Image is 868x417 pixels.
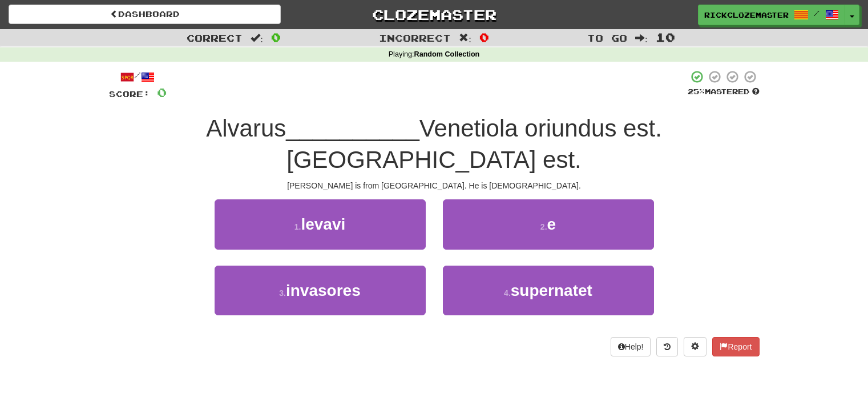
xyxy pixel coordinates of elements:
[109,89,150,99] span: Score:
[215,199,426,249] button: 1.levavi
[656,337,678,356] button: Round history (alt+y)
[286,115,419,142] span: __________
[656,30,675,44] span: 10
[279,288,286,298] small: 3 .
[443,199,654,249] button: 2.e
[109,180,760,191] div: [PERSON_NAME] is from [GEOGRAPHIC_DATA]. He is [DEMOGRAPHIC_DATA].
[698,5,845,25] a: RickClozemaster /
[298,5,570,25] a: Clozemaster
[251,33,263,43] span: :
[479,30,489,44] span: 0
[157,85,167,99] span: 0
[611,337,651,356] button: Help!
[635,33,648,43] span: :
[414,50,480,58] strong: Random Collection
[187,32,243,43] span: Correct
[814,9,819,17] span: /
[109,70,167,84] div: /
[294,222,301,231] small: 1 .
[688,87,760,97] div: Mastered
[587,32,627,43] span: To go
[443,266,654,315] button: 4.supernatet
[704,10,789,20] span: RickClozemaster
[271,30,281,44] span: 0
[379,32,451,43] span: Incorrect
[712,337,759,356] button: Report
[286,282,361,299] span: invasores
[301,215,345,233] span: levavi
[9,5,281,24] a: Dashboard
[547,215,556,233] span: e
[511,282,592,299] span: supernatet
[540,222,547,231] small: 2 .
[215,266,426,315] button: 3.invasores
[459,33,471,43] span: :
[286,115,662,173] span: Venetiola oriundus est. [GEOGRAPHIC_DATA] est.
[688,87,705,96] span: 25 %
[504,288,511,298] small: 4 .
[206,115,286,142] span: Alvarus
